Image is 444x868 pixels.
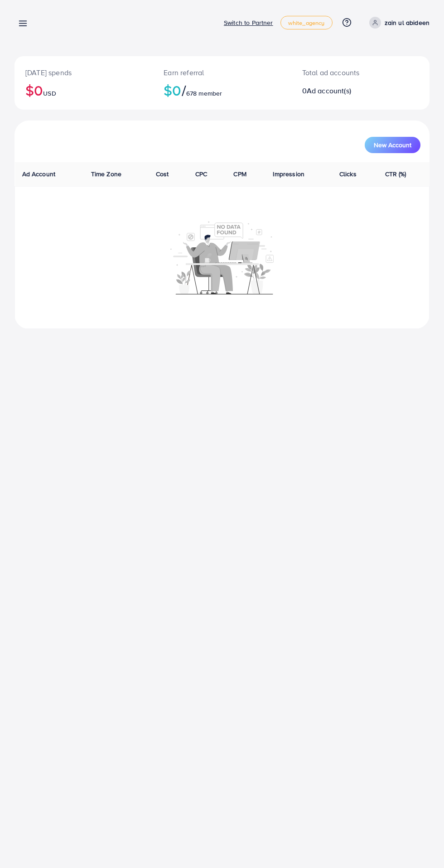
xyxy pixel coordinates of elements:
span: CTR (%) [385,169,406,178]
h2: $0 [164,82,280,99]
span: Time Zone [91,169,121,178]
p: Total ad accounts [302,67,384,78]
span: / [182,80,186,101]
h2: 0 [302,87,384,95]
span: New Account [374,142,411,148]
a: white_agency [280,16,333,29]
span: Ad Account [22,169,56,178]
span: white_agency [288,20,325,26]
button: New Account [365,137,420,153]
p: Switch to Partner [224,17,273,28]
span: Clicks [339,169,357,178]
span: Cost [156,169,169,178]
p: [DATE] spends [25,67,142,78]
span: CPC [195,169,207,178]
img: No account [170,220,274,294]
span: CPM [233,169,246,178]
span: Impression [273,169,304,178]
span: 678 member [186,89,222,98]
span: Ad account(s) [307,86,351,96]
a: zain ul abideen [366,17,430,29]
h2: $0 [25,82,142,99]
span: USD [43,89,56,98]
p: Earn referral [164,67,280,78]
p: zain ul abideen [385,17,430,28]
